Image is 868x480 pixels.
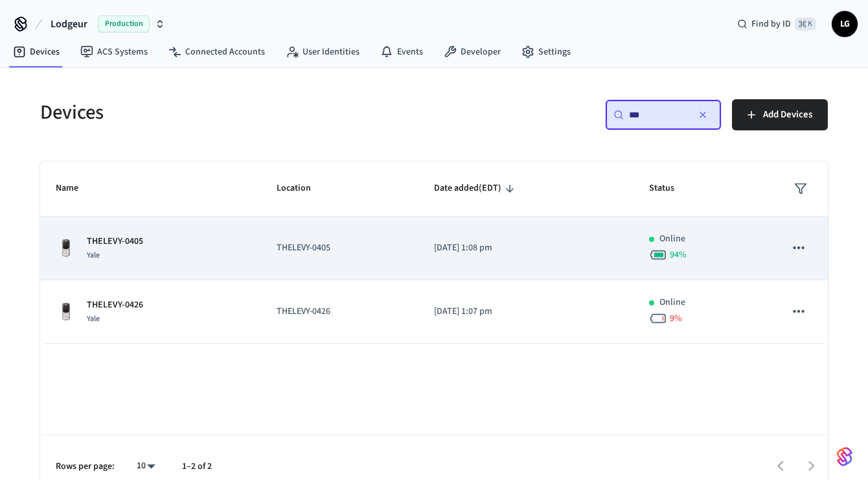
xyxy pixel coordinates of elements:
a: Developer [433,40,511,64]
span: 9 % [670,312,682,325]
span: Status [649,178,691,198]
p: [DATE] 1:07 pm [434,305,617,318]
a: Events [370,40,433,64]
button: LG [832,11,858,37]
img: SeamLogoGradient.69752ec5.svg [837,446,852,467]
p: THELEVY-0426 [87,298,143,312]
span: Yale [87,313,100,324]
a: Devices [3,40,70,64]
h5: Devices [40,99,426,126]
a: ACS Systems [70,40,158,64]
p: [DATE] 1:08 pm [434,241,617,255]
span: Name [56,178,95,198]
a: Settings [511,40,581,64]
table: sticky table [40,162,828,344]
p: 1–2 of 2 [182,460,212,474]
span: LG [833,12,856,36]
p: Online [659,232,685,246]
span: Date added(EDT) [434,178,518,198]
button: Add Devices [732,99,828,130]
span: 94 % [670,248,687,261]
div: Find by ID⌘ K [727,12,827,36]
img: Yale Assure Touchscreen Wifi Smart Lock, Satin Nickel, Front [56,302,76,322]
span: Lodgeur [51,16,87,32]
span: Find by ID [751,18,791,30]
span: Location [277,178,328,198]
span: Yale [87,250,100,261]
a: User Identities [275,40,370,64]
img: Yale Assure Touchscreen Wifi Smart Lock, Satin Nickel, Front [56,238,76,259]
span: Production [98,16,150,32]
div: 10 [130,457,161,475]
p: THELEVY-0405 [87,235,143,248]
p: Rows per page: [56,460,115,474]
p: THELEVY-0426 [277,305,404,318]
p: THELEVY-0405 [277,241,404,255]
span: Add Devices [763,106,812,123]
span: ⌘ K [795,18,816,30]
a: Connected Accounts [158,40,275,64]
p: Online [659,296,685,309]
